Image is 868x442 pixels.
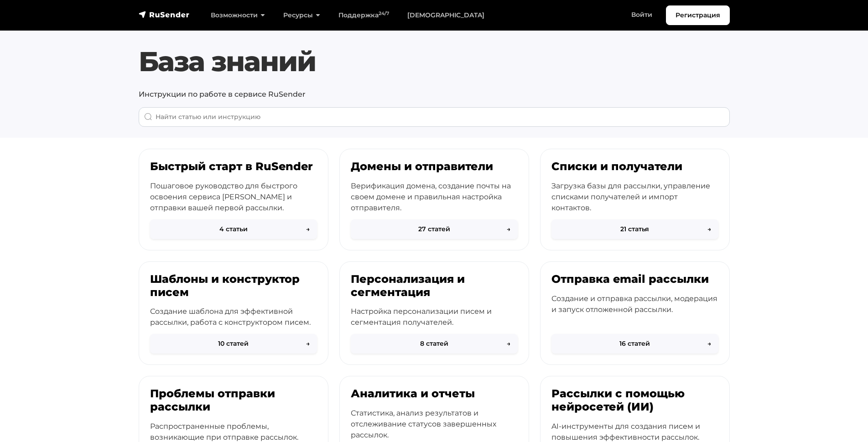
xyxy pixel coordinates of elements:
[551,181,718,213] p: Загрузка базы для рассылки, управление списками получателей и импорт контактов.
[666,5,730,25] a: Регистрация
[139,149,328,250] a: Быстрый старт в RuSender Пошаговое руководство для быстрого освоения сервиса [PERSON_NAME] и отпр...
[351,387,518,400] h3: Аналитика и отчеты
[398,6,494,25] a: [DEMOGRAPHIC_DATA]
[551,273,718,286] h3: Отправка email рассылки
[507,339,510,348] span: →
[150,160,317,173] h3: Быстрый старт в RuSender
[351,181,518,213] p: Верификация домена, создание почты на своем домене и правильная настройка отправителя.
[339,261,529,365] a: Персонализация и сегментация Настройка персонализации писем и сегментация получателей. 8 статей→
[150,306,317,328] p: Создание шаблона для эффективной рассылки, работа с конструктором писем.
[274,6,329,25] a: Ресурсы
[139,261,328,365] a: Шаблоны и конструктор писем Создание шаблона для эффективной рассылки, работа с конструктором пис...
[707,224,711,234] span: →
[150,334,317,354] button: 10 статей→
[329,6,398,25] a: Поддержка24/7
[622,5,661,24] a: Войти
[540,261,730,365] a: Отправка email рассылки Создание и отправка рассылки, модерация и запуск отложенной рассылки. 16 ...
[351,306,518,328] p: Настройка персонализации писем и сегментация получателей.
[351,273,518,299] h3: Персонализация и сегментация
[150,181,317,213] p: Пошаговое руководство для быстрого освоения сервиса [PERSON_NAME] и отправки вашей первой рассылки.
[551,334,718,354] button: 16 статей→
[351,160,518,173] h3: Домены и отправители
[351,219,518,239] button: 27 статей→
[202,6,274,25] a: Возможности
[551,160,718,173] h3: Списки и получатели
[551,219,718,239] button: 21 статья→
[139,89,730,100] p: Инструкции по работе в сервисе RuSender
[351,334,518,354] button: 8 статей→
[551,293,718,315] p: Создание и отправка рассылки, модерация и запуск отложенной рассылки.
[150,219,317,239] button: 4 статьи→
[150,387,317,414] h3: Проблемы отправки рассылки
[144,113,152,121] img: Поиск
[351,408,518,441] p: Статистика, анализ результатов и отслеживание статусов завершенных рассылок.
[707,339,711,348] span: →
[551,387,718,414] h3: Рассылки с помощью нейросетей (ИИ)
[540,149,730,250] a: Списки и получатели Загрузка базы для рассылки, управление списками получателей и импорт контакто...
[306,339,310,348] span: →
[139,107,730,127] input: When autocomplete results are available use up and down arrows to review and enter to go to the d...
[507,224,510,234] span: →
[306,224,310,234] span: →
[139,10,190,19] img: RuSender
[139,45,730,78] h1: База знаний
[150,273,317,299] h3: Шаблоны и конструктор писем
[339,149,529,250] a: Домены и отправители Верификация домена, создание почты на своем домене и правильная настройка от...
[379,10,389,16] sup: 24/7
